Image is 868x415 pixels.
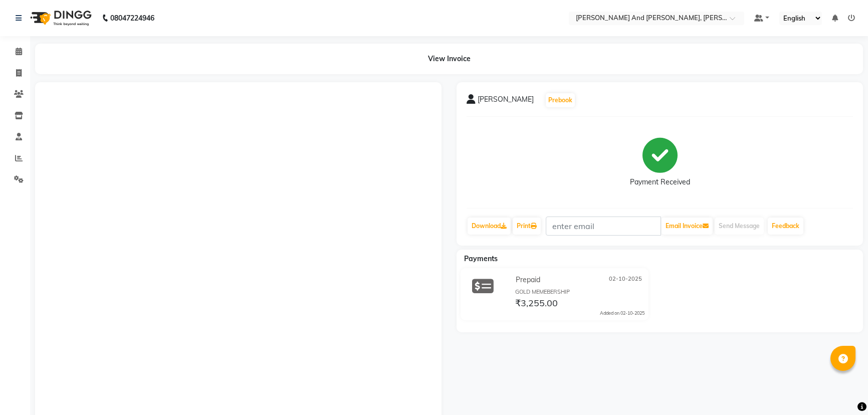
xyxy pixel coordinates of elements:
div: Payment Received [630,177,690,187]
a: Print [513,218,541,235]
a: Download [468,218,511,235]
span: Prepaid [516,275,540,285]
img: logo [26,4,94,32]
a: Feedback [768,218,803,235]
button: Send Message [715,218,764,235]
span: Payments [464,254,498,263]
span: ₹3,255.00 [515,297,558,311]
div: Added on 02-10-2025 [600,310,644,317]
iframe: chat widget [826,375,858,405]
button: Email Invoice [662,218,713,235]
div: GOLD MEMEBERSHIP [515,288,644,296]
b: 08047224946 [110,4,154,32]
span: 02-10-2025 [609,275,642,285]
span: [PERSON_NAME] [478,94,534,108]
button: Prebook [546,93,575,107]
div: View Invoice [35,44,863,74]
input: enter email [546,217,661,236]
